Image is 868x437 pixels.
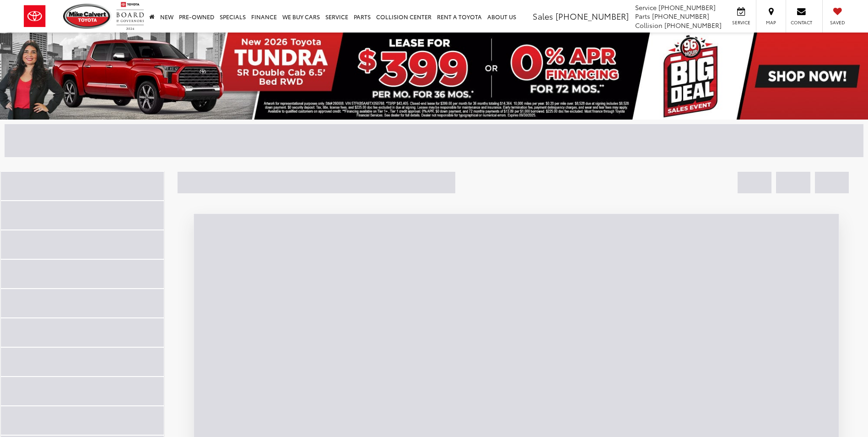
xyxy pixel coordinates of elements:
span: Collision [635,21,663,30]
img: Mike Calvert Toyota [63,4,112,29]
span: Saved [827,19,847,26]
span: [PHONE_NUMBER] [652,11,709,21]
span: Service [635,3,657,12]
span: [PHONE_NUMBER] [658,3,716,12]
span: Contact [791,19,812,26]
span: Parts [635,11,650,21]
span: Service [731,19,751,26]
span: Sales [533,10,553,22]
span: [PHONE_NUMBER] [664,21,722,30]
span: [PHONE_NUMBER] [555,10,629,22]
span: Map [761,19,781,26]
